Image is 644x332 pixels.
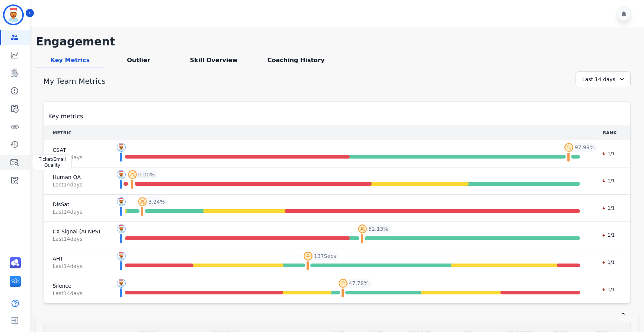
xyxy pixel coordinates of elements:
[117,252,126,261] img: profile-pic
[117,197,126,206] img: profile-pic
[52,146,100,154] span: CSAT
[598,177,618,185] div: 1/1
[104,56,173,67] div: Outlier
[598,204,618,212] div: 1/1
[52,235,100,243] span: Last 14 day s
[128,170,137,179] img: profile-pic
[575,144,595,151] span: 97.99 %
[52,208,100,216] span: Last 14 day s
[138,171,155,178] span: 0.00 %
[52,181,100,188] span: Last 14 day s
[148,198,165,205] span: 3.24 %
[44,125,109,140] th: METRIC
[598,150,618,157] div: 1/1
[52,262,100,270] span: Last 14 day s
[589,125,630,140] th: RANK
[117,170,126,179] img: profile-pic
[52,255,100,262] span: AHT
[339,279,347,288] img: profile-pic
[117,279,126,288] img: profile-pic
[43,76,105,86] h1: My Team Metrics
[255,56,337,67] div: Coaching History
[52,154,100,161] span: Last 14 day s
[117,224,126,233] img: profile-pic
[52,282,100,290] span: Silence
[52,290,100,297] span: Last 14 day s
[48,112,83,121] span: Key metrics
[117,143,126,152] img: profile-pic
[173,56,255,67] div: Skill Overview
[52,173,100,181] span: Human QA
[564,143,573,152] img: profile-pic
[36,56,104,67] div: Key Metrics
[349,280,369,287] span: 47.78 %
[4,6,22,24] img: Bordered avatar
[314,252,336,260] span: 137 Secs
[598,232,618,239] div: 1/1
[358,224,367,233] img: profile-pic
[52,201,100,208] span: DisSat
[598,259,618,266] div: 1/1
[138,197,147,206] img: profile-pic
[598,286,618,293] div: 1/1
[36,35,638,48] h1: Engagement
[52,228,100,235] span: CX Signal (AI NPS)
[304,252,313,261] img: profile-pic
[368,225,388,233] span: 52.13 %
[576,71,631,87] div: Last 14 days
